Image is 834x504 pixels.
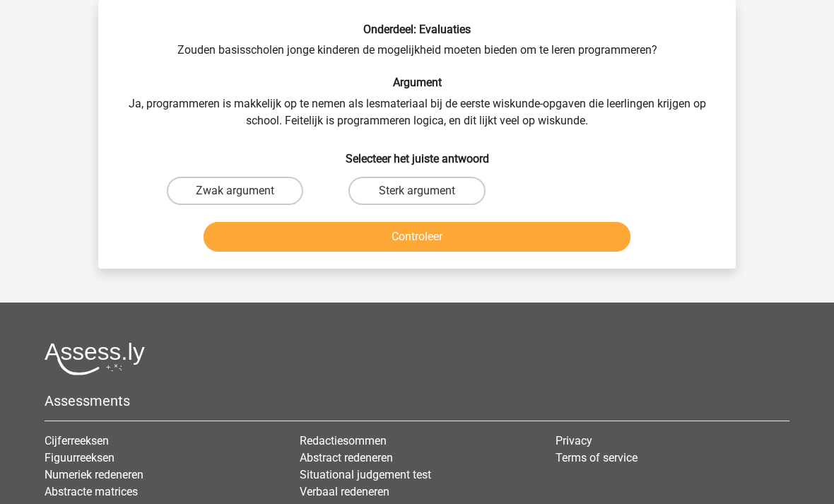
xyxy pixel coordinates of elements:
h5: Assessments [45,392,789,409]
a: Verbaal redeneren [300,485,389,498]
a: Privacy [556,434,592,447]
a: Figuurreeksen [45,451,114,464]
img: Assessly logo [45,342,145,375]
h6: Selecteer het juiste antwoord [121,141,713,165]
a: Numeriek redeneren [45,468,143,481]
a: Abstracte matrices [45,485,138,498]
a: Abstract redeneren [300,451,393,464]
h6: Onderdeel: Evaluaties [121,23,713,36]
a: Situational judgement test [300,468,431,481]
div: Zouden basisscholen jonge kinderen de mogelijkheid moeten bieden om te leren programmeren? Ja, pr... [104,23,730,257]
h6: Argument [121,76,713,89]
a: Terms of service [556,451,638,464]
a: Redactiesommen [300,434,387,447]
button: Controleer [204,222,631,252]
label: Zwak argument [167,177,303,205]
a: Cijferreeksen [45,434,109,447]
label: Sterk argument [348,177,485,205]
